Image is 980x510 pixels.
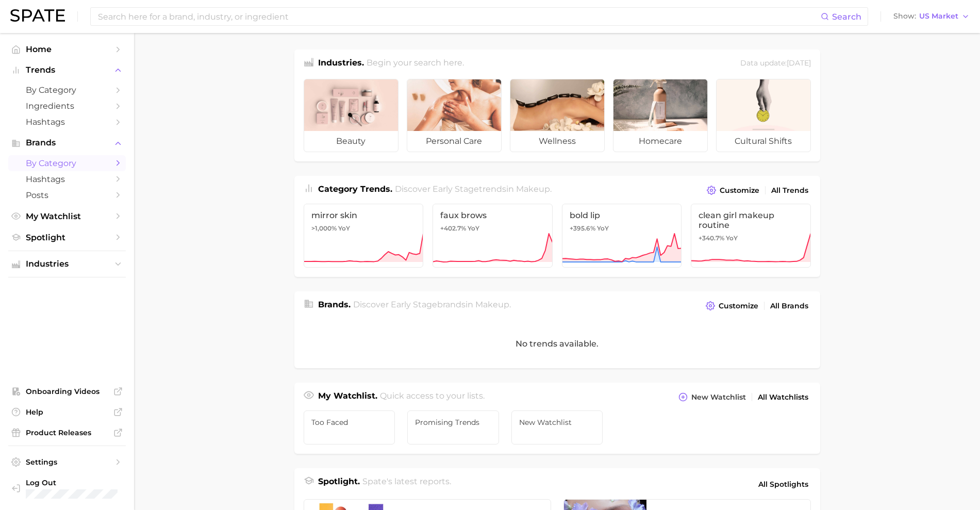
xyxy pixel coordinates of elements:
span: Home [26,44,108,54]
span: >1,000% [311,224,337,232]
span: Industries [26,259,108,269]
span: Show [893,13,916,19]
span: faux brows [440,210,545,220]
span: +340.7% [699,234,724,242]
span: Product Releases [26,428,108,437]
span: YoY [597,224,609,233]
span: Settings [26,457,108,467]
a: New Watchlist [511,410,603,445]
span: clean girl makeup routine [699,210,803,230]
span: Brands . [318,300,351,309]
a: All Spotlights [756,475,811,493]
span: Discover Early Stage brands in . [353,300,511,309]
span: YoY [726,234,738,242]
span: All Spotlights [758,478,808,490]
span: Promising Trends [415,418,491,426]
h1: Industries. [318,57,364,71]
a: Promising Trends [407,410,499,445]
span: Search [832,12,861,22]
a: by Category [8,155,126,171]
a: cultural shifts [716,79,811,152]
span: wellness [510,131,604,152]
span: makeup [516,184,550,194]
span: +402.7% [440,224,466,232]
a: Product Releases [8,425,126,440]
span: All Brands [770,302,808,310]
a: All Watchlists [755,390,811,404]
img: SPATE [10,9,65,22]
a: All Trends [769,184,811,198]
a: Log out. Currently logged in with e-mail marmoren@estee.com. [8,475,126,502]
span: All Trends [771,186,808,195]
button: Trends [8,62,126,78]
a: Posts [8,187,126,203]
a: personal care [407,79,502,152]
span: Spotlight [26,233,108,242]
span: Ingredients [26,101,108,111]
div: Data update: [DATE] [740,57,811,71]
a: wellness [510,79,605,152]
div: No trends available. [294,319,820,368]
a: Hashtags [8,114,126,130]
a: My Watchlist [8,208,126,224]
span: homecare [613,131,707,152]
a: Onboarding Videos [8,384,126,399]
button: Customize [704,183,761,198]
span: cultural shifts [717,131,810,152]
span: Trends [26,65,108,75]
span: New Watchlist [519,418,595,426]
a: Ingredients [8,98,126,114]
span: Customize [720,186,759,195]
input: Search here for a brand, industry, or ingredient [97,8,821,25]
h1: My Watchlist. [318,390,377,404]
span: mirror skin [311,210,416,220]
span: Hashtags [26,117,108,127]
span: Log Out [26,478,118,487]
h2: Spate's latest reports. [362,475,451,493]
span: Onboarding Videos [26,387,108,396]
button: Customize [703,299,760,313]
button: Industries [8,256,126,272]
h2: Quick access to your lists. [380,390,485,404]
span: bold lip [570,210,674,220]
a: Spotlight [8,229,126,245]
button: New Watchlist [676,390,748,404]
a: bold lip+395.6% YoY [562,204,682,268]
span: by Category [26,85,108,95]
span: US Market [919,13,958,19]
span: YoY [468,224,479,233]
span: New Watchlist [691,393,746,402]
span: Customize [719,302,758,310]
a: Hashtags [8,171,126,187]
span: by Category [26,158,108,168]
h2: Begin your search here. [367,57,464,71]
a: mirror skin>1,000% YoY [304,204,424,268]
button: ShowUS Market [891,10,972,23]
span: Help [26,407,108,417]
span: beauty [304,131,398,152]
span: Hashtags [26,174,108,184]
span: YoY [338,224,350,233]
span: personal care [407,131,501,152]
a: by Category [8,82,126,98]
a: Help [8,404,126,420]
button: Brands [8,135,126,151]
span: My Watchlist [26,211,108,221]
a: Settings [8,454,126,470]
a: beauty [304,79,398,152]
a: All Brands [768,299,811,313]
a: faux brows+402.7% YoY [433,204,553,268]
h1: Spotlight. [318,475,360,493]
span: Posts [26,190,108,200]
span: All Watchlists [758,393,808,402]
a: homecare [613,79,708,152]
span: +395.6% [570,224,595,232]
span: Discover Early Stage trends in . [395,184,552,194]
a: Home [8,41,126,57]
span: Category Trends . [318,184,392,194]
a: clean girl makeup routine+340.7% YoY [691,204,811,268]
a: Too Faced [304,410,395,445]
span: Brands [26,138,108,147]
span: makeup [475,300,509,309]
span: Too Faced [311,418,388,426]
